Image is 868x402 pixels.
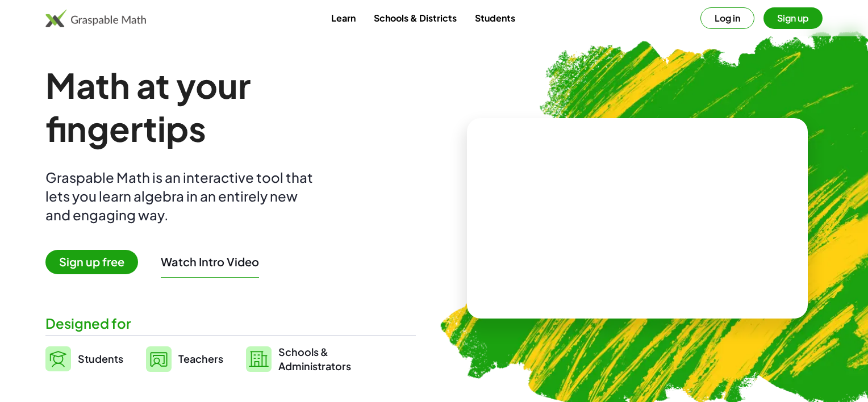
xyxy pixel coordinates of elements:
a: Schools & Districts [365,7,466,28]
h1: Math at your fingertips [45,64,407,150]
a: Students [466,7,524,28]
button: Log in [700,7,754,29]
div: Graspable Math is an interactive tool that lets you learn algebra in an entirely new and engaging... [45,168,318,224]
img: svg%3e [45,346,71,371]
span: Students [78,352,123,365]
span: Sign up free [45,250,138,274]
a: Schools &Administrators [246,345,351,373]
button: Sign up [763,7,823,29]
video: What is this? This is dynamic math notation. Dynamic math notation plays a central role in how Gr... [552,176,723,261]
a: Learn [322,7,365,28]
span: Schools & Administrators [278,345,351,373]
button: Watch Intro Video [161,254,259,269]
img: svg%3e [246,346,272,372]
a: Students [45,345,123,373]
div: Designed for [45,314,416,333]
a: Teachers [146,345,223,373]
img: svg%3e [146,346,172,372]
span: Teachers [178,352,223,365]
